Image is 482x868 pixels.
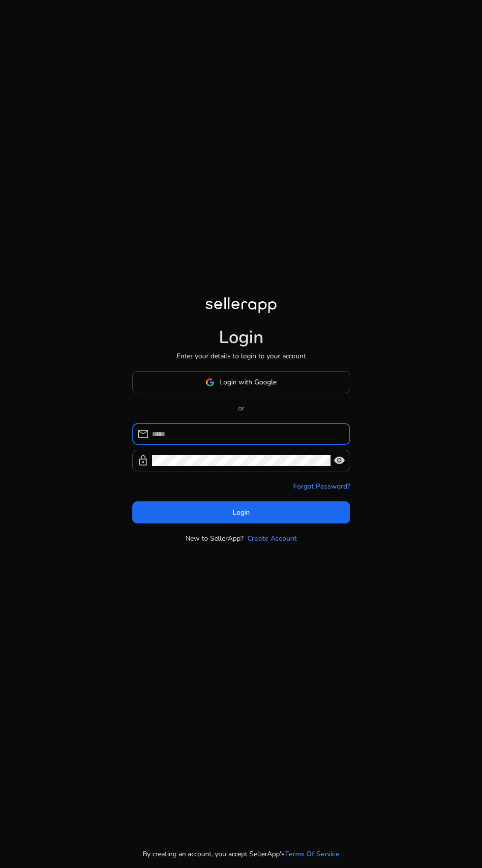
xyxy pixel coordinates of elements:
[233,507,250,518] span: Login
[137,455,149,466] span: lock
[137,428,149,440] span: mail
[219,327,264,348] h1: Login
[185,533,243,544] p: New to SellerApp?
[247,533,297,544] a: Create Account
[132,501,350,523] button: Login
[219,377,276,387] span: Login with Google
[285,849,339,859] a: Terms Of Service
[206,378,214,387] img: google-logo.svg
[132,371,350,393] button: Login with Google
[177,351,306,361] p: Enter your details to login to your account
[333,455,345,466] span: visibility
[293,481,350,492] a: Forgot Password?
[132,403,350,413] p: or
